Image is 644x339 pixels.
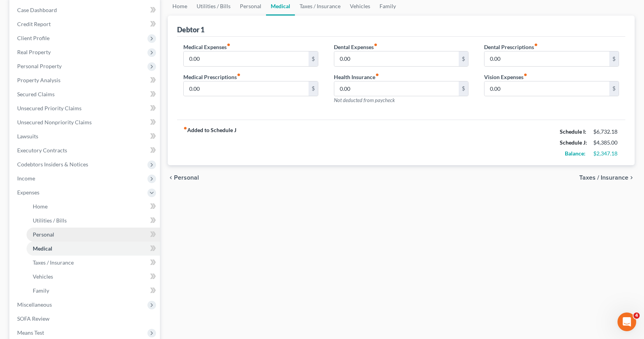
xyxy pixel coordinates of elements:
[184,81,309,96] input: --
[27,284,160,298] a: Family
[579,175,635,181] button: Taxes / Insurance chevron_right
[309,81,318,96] div: $
[11,143,160,157] a: Executory Contracts
[628,175,635,181] i: chevron_right
[183,126,236,159] strong: Added to Schedule J
[11,87,160,101] a: Secured Claims
[484,73,527,81] label: Vision Expenses
[309,51,318,66] div: $
[27,200,160,214] a: Home
[593,128,619,136] div: $6,732.18
[17,21,51,27] span: Credit Report
[565,150,585,157] strong: Balance:
[579,175,628,181] span: Taxes / Insurance
[227,43,231,47] i: fiber_manual_record
[17,77,60,83] span: Property Analysis
[17,161,88,168] span: Codebtors Insiders & Notices
[484,43,538,51] label: Dental Prescriptions
[183,43,231,51] label: Medical Expenses
[17,301,52,308] span: Miscellaneous
[375,73,379,77] i: fiber_manual_record
[17,119,92,125] span: Unsecured Nonpriority Claims
[609,81,619,96] div: $
[168,175,199,181] button: chevron_left Personal
[33,273,53,280] span: Vehicles
[27,270,160,284] a: Vehicles
[17,7,57,13] span: Case Dashboard
[17,91,55,97] span: Secured Claims
[11,17,160,31] a: Credit Report
[17,147,67,154] span: Executory Contracts
[33,245,52,252] span: Medical
[617,313,636,331] iframe: Intercom live chat
[609,51,619,66] div: $
[168,175,174,181] i: chevron_left
[17,329,44,336] span: Means Test
[33,231,54,238] span: Personal
[33,203,48,210] span: Home
[177,25,204,34] div: Debtor 1
[17,35,50,41] span: Client Profile
[633,313,640,319] span: 4
[27,228,160,242] a: Personal
[459,51,468,66] div: $
[17,133,38,139] span: Lawsuits
[11,129,160,143] a: Lawsuits
[484,51,609,66] input: --
[11,3,160,17] a: Case Dashboard
[184,51,309,66] input: --
[17,49,51,55] span: Real Property
[17,175,35,182] span: Income
[33,217,67,224] span: Utilities / Bills
[237,73,241,77] i: fiber_manual_record
[459,81,468,96] div: $
[374,43,378,47] i: fiber_manual_record
[27,256,160,270] a: Taxes / Insurance
[334,97,395,103] span: Not deducted from paycheck
[334,81,459,96] input: --
[183,73,241,81] label: Medical Prescriptions
[17,315,50,322] span: SOFA Review
[11,115,160,129] a: Unsecured Nonpriority Claims
[560,128,586,135] strong: Schedule I:
[174,175,199,181] span: Personal
[334,51,459,66] input: --
[593,150,619,157] div: $2,347.18
[334,43,378,51] label: Dental Expenses
[11,73,160,87] a: Property Analysis
[17,63,62,69] span: Personal Property
[560,139,587,146] strong: Schedule J:
[334,73,379,81] label: Health Insurance
[11,101,160,115] a: Unsecured Priority Claims
[11,312,160,326] a: SOFA Review
[534,43,538,47] i: fiber_manual_record
[484,81,609,96] input: --
[33,259,74,266] span: Taxes / Insurance
[33,287,49,294] span: Family
[27,242,160,256] a: Medical
[523,73,527,77] i: fiber_manual_record
[17,105,82,111] span: Unsecured Priority Claims
[17,189,39,196] span: Expenses
[183,126,187,130] i: fiber_manual_record
[593,139,619,147] div: $4,385.00
[27,214,160,228] a: Utilities / Bills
